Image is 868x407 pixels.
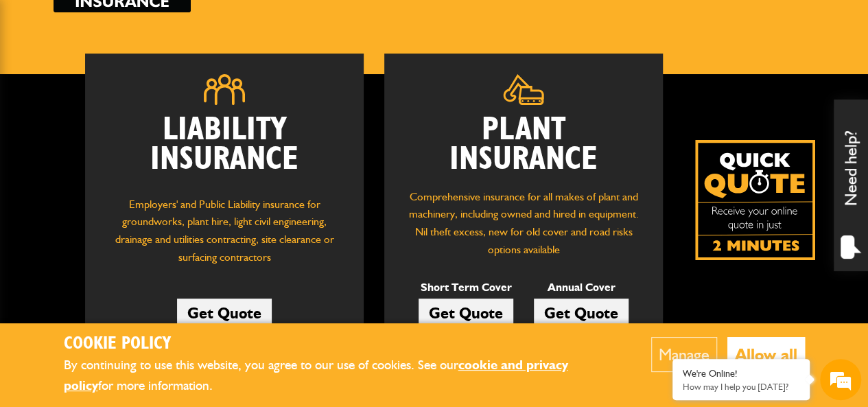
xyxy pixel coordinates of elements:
[683,368,799,380] div: We're Online!
[405,115,642,174] h2: Plant Insurance
[534,299,629,327] a: Get Quote
[683,382,799,392] p: How may I help you today?
[727,337,805,372] button: Allow all
[419,299,513,327] a: Get Quote
[106,196,343,273] p: Employers' and Public Liability insurance for groundworks, plant hire, light civil engineering, d...
[534,279,629,296] p: Annual Cover
[64,355,609,397] p: By continuing to use this website, you agree to our use of cookies. See our for more information.
[695,140,815,260] a: Get your insurance quote isn just 2-minutes
[419,279,513,296] p: Short Term Cover
[106,115,343,182] h2: Liability Insurance
[177,299,272,327] a: Get Quote
[651,337,717,372] button: Manage
[834,100,868,271] div: Need help?
[405,188,642,258] p: Comprehensive insurance for all makes of plant and machinery, including owned and hired in equipm...
[64,334,609,355] h2: Cookie Policy
[64,357,568,394] a: cookie and privacy policy
[695,140,815,260] img: Quick Quote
